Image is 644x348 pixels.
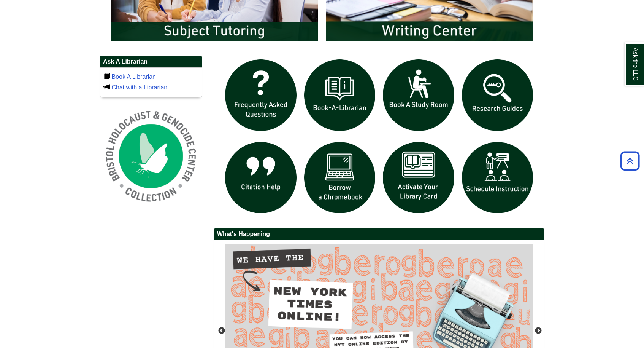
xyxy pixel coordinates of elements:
button: Next [535,327,542,335]
img: book a study room icon links to book a study room web page [379,56,458,135]
img: Holocaust and Genocide Collection [100,105,202,208]
img: Research Guides icon links to research guides web page [458,56,537,135]
img: Book a Librarian icon links to book a librarian web page [300,56,379,135]
img: Borrow a chromebook icon links to the borrow a chromebook web page [300,138,379,217]
a: Chat with a Librarian [111,84,167,91]
img: activate Library Card icon links to form to activate student ID into library card [379,138,458,217]
h2: What's Happening [214,228,544,240]
a: Back to Top [618,156,642,166]
img: For faculty. Schedule Library Instruction icon links to form. [458,138,537,217]
div: slideshow [221,56,537,220]
img: frequently asked questions [221,56,300,135]
button: Previous [218,327,225,335]
img: citation help icon links to citation help guide page [221,138,300,217]
a: Book A Librarian [111,73,156,80]
h2: Ask A Librarian [100,56,202,68]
